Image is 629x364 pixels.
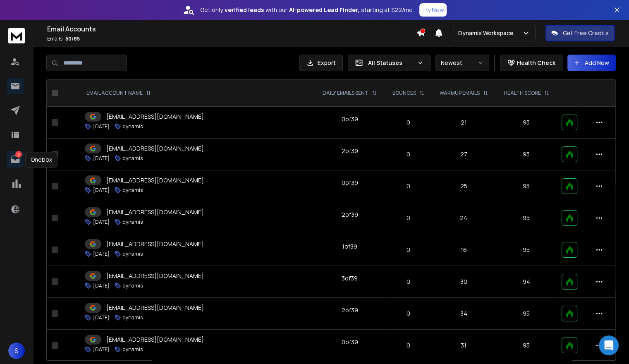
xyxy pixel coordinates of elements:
div: 0 of 39 [342,115,358,123]
p: [DATE] [93,314,110,321]
img: logo [8,28,25,43]
button: Health Check [500,55,562,71]
div: EMAIL ACCOUNT NAME [86,90,151,96]
p: [EMAIL_ADDRESS][DOMAIN_NAME] [106,113,204,121]
p: [EMAIL_ADDRESS][DOMAIN_NAME] [106,176,204,184]
button: Try Now [419,3,447,17]
p: 0 [390,278,426,286]
p: [EMAIL_ADDRESS][DOMAIN_NAME] [106,144,204,153]
p: 0 [390,214,426,222]
td: 95 [496,139,557,170]
p: 0 [390,309,426,318]
p: [DATE] [93,283,110,289]
p: 8 [15,151,22,158]
p: dynamis [123,155,143,162]
td: 95 [496,202,557,234]
p: dynamis [123,346,143,353]
p: 0 [390,150,426,158]
div: 2 of 39 [342,147,358,155]
strong: AI-powered Lead Finder, [289,6,359,14]
p: [DATE] [93,346,110,353]
div: Open Intercom Messenger [599,335,619,355]
strong: verified leads [225,6,264,14]
p: Emails : [47,36,416,42]
span: 50 / 85 [65,35,80,42]
p: Try Now [422,6,444,14]
p: [EMAIL_ADDRESS][DOMAIN_NAME] [106,208,204,216]
div: 2 of 39 [342,306,358,314]
p: [EMAIL_ADDRESS][DOMAIN_NAME] [106,272,204,280]
p: dynamis [123,283,143,289]
h1: Email Accounts [47,24,416,34]
td: 25 [432,170,496,202]
p: HEALTH SCORE [504,90,541,96]
p: Get only with our starting at $22/mo [200,6,413,14]
p: dynamis [123,314,143,321]
p: [EMAIL_ADDRESS][DOMAIN_NAME] [106,240,204,248]
div: 2 of 39 [342,211,358,219]
td: 95 [496,170,557,202]
p: Health Check [517,59,555,67]
p: 0 [390,246,426,254]
p: DAILY EMAILS SENT [323,90,368,96]
div: 0 of 39 [342,179,358,187]
p: 0 [390,182,426,190]
p: 0 [390,118,426,127]
button: Add New [567,55,616,71]
p: [DATE] [93,187,110,194]
p: Dynamis Workspace [458,29,517,37]
td: 95 [496,234,557,266]
p: dynamis [123,187,143,194]
td: 95 [496,298,557,330]
button: Export [299,55,343,71]
button: S [8,342,25,359]
p: [EMAIL_ADDRESS][DOMAIN_NAME] [106,304,204,312]
a: 8 [7,151,24,168]
p: All Statuses [368,59,414,67]
p: [DATE] [93,123,110,130]
div: 3 of 39 [342,274,358,283]
p: dynamis [123,251,143,257]
p: [DATE] [93,251,110,257]
p: BOUNCES [392,90,416,96]
button: Newest [435,55,489,71]
td: 34 [432,298,496,330]
td: 27 [432,139,496,170]
div: 0 of 39 [342,338,358,346]
div: 1 of 39 [342,242,357,251]
td: 94 [496,266,557,298]
td: 24 [432,202,496,234]
p: [DATE] [93,219,110,225]
td: 16 [432,234,496,266]
p: dynamis [123,219,143,225]
p: [DATE] [93,155,110,162]
p: dynamis [123,123,143,130]
p: [EMAIL_ADDRESS][DOMAIN_NAME] [106,335,204,344]
div: Onebox [25,152,57,168]
td: 95 [496,330,557,362]
td: 95 [496,107,557,139]
button: Get Free Credits [545,25,615,41]
td: 30 [432,266,496,298]
td: 21 [432,107,496,139]
td: 31 [432,330,496,362]
p: 0 [390,341,426,350]
p: Get Free Credits [563,29,609,37]
p: WARMUP EMAILS [440,90,480,96]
